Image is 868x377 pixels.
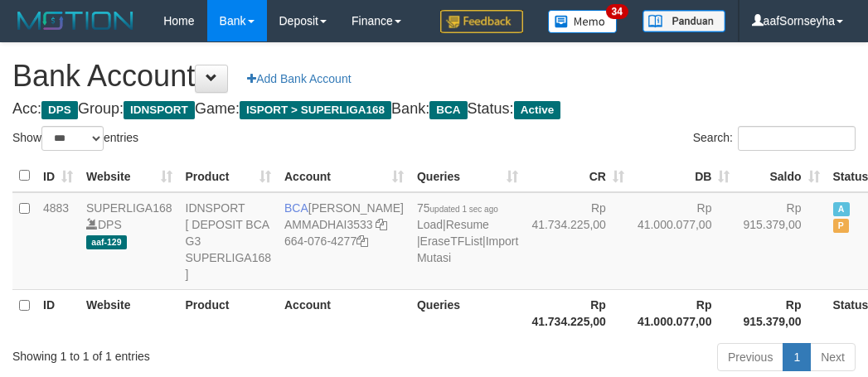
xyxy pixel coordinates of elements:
input: Search: [738,126,856,151]
a: Add Bank Account [236,65,361,93]
td: Rp 915.379,00 [736,192,826,290]
span: | | | [417,201,518,264]
select: Showentries [41,126,104,151]
span: 34 [606,4,628,19]
th: Rp 41.734.225,00 [525,289,631,336]
a: 1 [783,343,811,371]
th: CR: activate to sort column ascending [525,160,631,192]
a: Copy 6640764277 to clipboard [356,234,368,248]
span: BCA [284,201,308,215]
img: Feedback.jpg [440,10,523,33]
th: DB: activate to sort column ascending [631,160,737,192]
span: updated 1 sec ago [430,205,498,214]
span: DPS [41,101,78,119]
label: Show entries [12,126,138,151]
span: Active [514,101,561,119]
th: Queries [410,289,525,336]
td: 4883 [36,192,80,290]
td: Rp 41.000.077,00 [631,192,737,290]
th: Saldo: activate to sort column ascending [736,160,826,192]
a: Load [417,218,443,231]
span: 75 [417,201,498,215]
a: AMMADHAI3533 [284,218,373,231]
img: Button%20Memo.svg [548,10,618,33]
a: Resume [446,218,489,231]
td: Rp 41.734.225,00 [525,192,631,290]
td: [PERSON_NAME] 664-076-4277 [278,192,410,290]
th: Rp 41.000.077,00 [631,289,737,336]
th: Queries: activate to sort column ascending [410,160,525,192]
span: aaf-129 [86,235,127,249]
span: IDNSPORT [124,101,195,119]
th: Website: activate to sort column ascending [80,160,179,192]
th: Product: activate to sort column ascending [179,160,279,192]
span: ISPORT > SUPERLIGA168 [240,101,391,119]
a: EraseTFList [420,234,482,248]
a: Next [810,343,856,371]
img: panduan.png [643,10,725,32]
th: Account [278,289,410,336]
div: Showing 1 to 1 of 1 entries [12,341,349,365]
th: Rp 915.379,00 [736,289,826,336]
label: Search: [693,126,856,151]
a: Previous [717,343,783,371]
th: ID [36,289,80,336]
span: Active [833,202,850,216]
a: Copy AMMADHAI3533 to clipboard [376,218,387,231]
th: Account: activate to sort column ascending [278,160,410,192]
td: IDNSPORT [ DEPOSIT BCA G3 SUPERLIGA168 ] [179,192,279,290]
h1: Bank Account [12,60,856,93]
td: DPS [80,192,179,290]
span: Paused [833,219,850,233]
h4: Acc: Group: Game: Bank: Status: [12,101,856,118]
th: Product [179,289,279,336]
span: BCA [429,101,467,119]
a: Import Mutasi [417,234,518,264]
th: ID: activate to sort column ascending [36,160,80,192]
a: SUPERLIGA168 [86,201,172,215]
th: Website [80,289,179,336]
img: MOTION_logo.png [12,8,138,33]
